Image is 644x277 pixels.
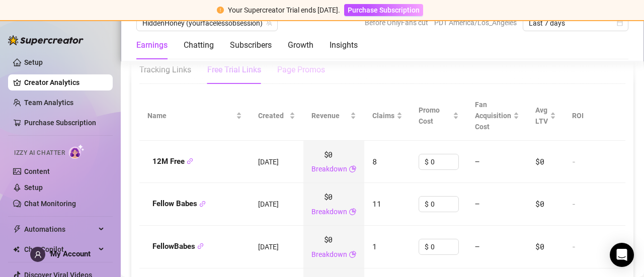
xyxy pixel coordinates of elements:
span: Automations [24,221,96,237]
div: Open Intercom Messenger [610,243,634,267]
span: Created [258,110,287,121]
span: My Account [50,249,91,258]
div: - [572,200,617,209]
span: thunderbolt [13,225,21,233]
span: — [475,241,479,251]
a: Breakdown [311,163,347,174]
span: [DATE] [258,158,279,166]
span: Fan Acquisition Cost [475,101,511,131]
span: pie-chart [349,163,356,174]
span: link [187,158,193,164]
span: team [266,20,272,26]
span: $0 [324,191,333,203]
div: Page Promos [277,64,325,76]
a: Content [24,167,50,175]
a: Purchase Subscription [344,6,423,14]
span: link [197,243,204,249]
a: Purchase Subscription [24,119,96,127]
span: Chat Copilot [24,241,96,257]
strong: 12M Free [152,157,193,166]
span: calendar [617,20,623,26]
span: $0 [324,234,333,246]
span: $0 [535,199,544,209]
button: Copy Link [197,243,204,250]
a: Setup [24,183,43,192]
div: Earnings [136,39,168,51]
span: — [475,199,479,209]
a: Chat Monitoring [24,200,76,208]
input: Enter cost [431,197,458,212]
span: pie-chart [349,249,356,260]
span: user [34,251,42,258]
a: Setup [24,58,43,66]
button: Copy Link [187,158,193,165]
button: Purchase Subscription [344,4,423,16]
img: Chat Copilot [13,246,20,253]
span: Purchase Subscription [348,6,420,14]
div: Chatting [184,39,214,51]
span: Before OnlyFans cut [365,15,428,30]
span: Your Supercreator Trial ends [DATE]. [228,6,340,14]
div: - [572,242,617,251]
span: Avg LTV [535,106,548,125]
button: Copy Link [199,200,206,208]
div: Growth [288,39,313,51]
a: Team Analytics [24,99,73,107]
span: $0 [324,149,333,161]
span: Izzy AI Chatter [14,148,65,158]
div: Insights [330,39,358,51]
span: ROI [572,112,584,120]
a: Breakdown [311,249,347,260]
span: Name [147,110,234,121]
span: Claims [372,110,394,121]
span: HiddenHoney (yourfacelessobsession) [142,16,272,31]
span: 11 [372,199,381,209]
a: Creator Analytics [24,74,105,90]
div: Tracking Links [139,64,191,76]
span: Last 7 days [529,16,622,31]
strong: Fellow Babes [152,199,206,208]
span: 1 [372,241,377,251]
input: Enter cost [431,154,458,169]
a: Breakdown [311,206,347,217]
span: PDT America/Los_Angeles [434,15,517,30]
div: Subscribers [230,39,272,51]
span: 8 [372,156,377,166]
span: Promo Cost [419,105,451,127]
span: pie-chart [349,206,356,217]
div: Free Trial Links [207,64,261,76]
span: $0 [535,156,544,166]
img: AI Chatter [69,144,85,159]
input: Enter cost [431,239,458,254]
span: exclamation-circle [217,7,224,14]
span: [DATE] [258,243,279,251]
span: Revenue [311,110,348,121]
span: link [199,201,206,207]
img: logo-BBDzfeDw.svg [8,35,84,45]
span: $0 [535,241,544,251]
span: — [475,156,479,166]
strong: FellowBabes [152,242,204,251]
div: - [572,157,617,166]
span: [DATE] [258,200,279,208]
